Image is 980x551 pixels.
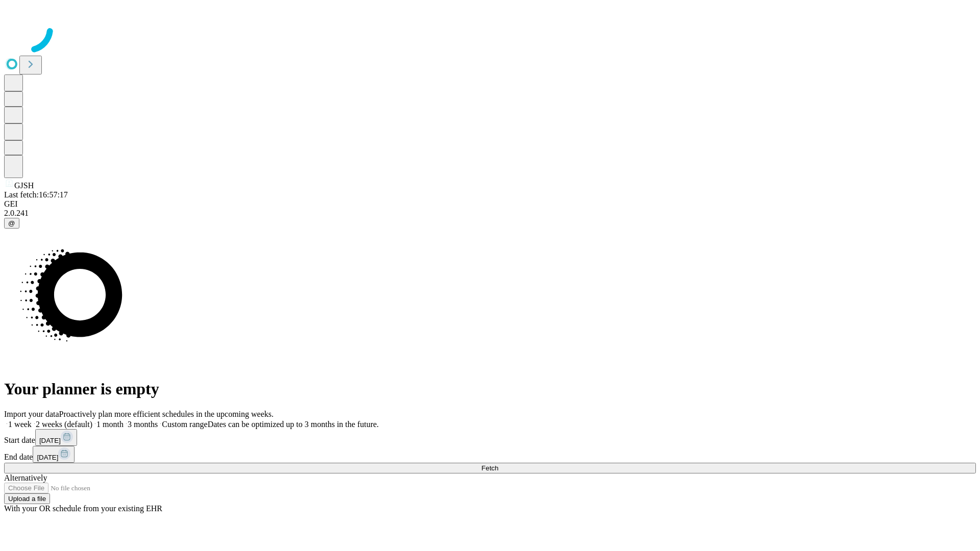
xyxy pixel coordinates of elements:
[8,420,32,429] span: 1 week
[4,493,50,504] button: Upload a file
[4,463,976,473] button: Fetch
[39,437,61,444] span: [DATE]
[4,199,976,209] div: GEI
[4,218,19,229] button: @
[35,429,77,446] button: [DATE]
[4,380,976,398] h1: Your planner is empty
[208,420,379,429] span: Dates can be optimized up to 3 months in the future.
[481,464,498,472] span: Fetch
[59,410,274,418] span: Proactively plan more efficient schedules in the upcoming weeks.
[8,219,15,227] span: @
[96,420,124,429] span: 1 month
[128,420,158,429] span: 3 months
[162,420,207,429] span: Custom range
[4,446,976,463] div: End date
[33,446,75,463] button: [DATE]
[4,209,976,218] div: 2.0.241
[4,410,59,418] span: Import your data
[4,190,68,199] span: Last fetch: 16:57:17
[37,454,58,461] span: [DATE]
[4,504,162,513] span: With your OR schedule from your existing EHR
[36,420,92,429] span: 2 weeks (default)
[14,181,34,190] span: GJSH
[4,473,47,482] span: Alternatively
[4,429,976,446] div: Start date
